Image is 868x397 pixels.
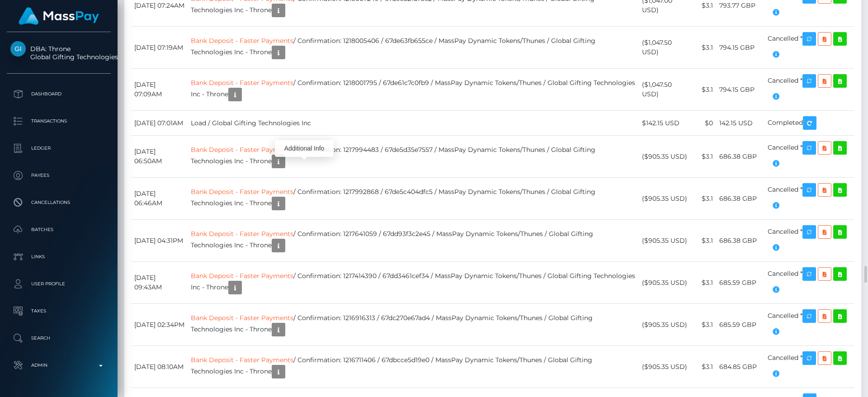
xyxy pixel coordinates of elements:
[275,140,334,157] div: Additional Info
[716,111,764,136] td: 142.15 USD
[639,262,693,304] td: ($905.35 USD)
[7,218,111,241] a: Batches
[764,262,854,304] td: Cancelled *
[7,83,111,105] a: Dashboard
[716,27,764,69] td: 794.15 GBP
[764,27,854,69] td: Cancelled *
[716,346,764,388] td: 684.85 GBP
[19,7,99,25] img: MassPay Logo
[7,164,111,187] a: Payees
[10,331,107,345] p: Search
[188,304,638,346] td: / Confirmation: 1216916313 / 67dc270e67ad4 / MassPay Dynamic Tokens/Thunes / Global Gifting Techn...
[10,223,107,236] p: Batches
[639,220,693,262] td: ($905.35 USD)
[764,69,854,111] td: Cancelled *
[10,250,107,264] p: Links
[188,69,638,111] td: / Confirmation: 1218001795 / 67de61c7c0fb9 / MassPay Dynamic Tokens/Thunes / Global Gifting Techn...
[10,359,107,372] p: Admin
[693,111,716,136] td: $0
[191,79,293,87] a: Bank Deposit - Faster Payments
[188,178,638,220] td: / Confirmation: 1217992868 / 67de5c404dfc5 / MassPay Dynamic Tokens/Thunes / Global Gifting Techn...
[131,346,188,388] td: [DATE] 08:10AM
[764,111,854,136] td: Completed
[131,262,188,304] td: [DATE] 09:43AM
[639,111,693,136] td: $142.15 USD
[716,220,764,262] td: 686.38 GBP
[7,110,111,132] a: Transactions
[10,142,107,155] p: Ledger
[191,188,293,196] a: Bank Deposit - Faster Payments
[693,304,716,346] td: $3.1
[7,45,111,61] span: DBA: Throne Global Gifting Technologies Inc
[764,178,854,220] td: Cancelled *
[10,196,107,209] p: Cancellations
[131,304,188,346] td: [DATE] 02:34PM
[639,346,693,388] td: ($905.35 USD)
[191,314,293,322] a: Bank Deposit - Faster Payments
[7,327,111,350] a: Search
[7,137,111,160] a: Ledger
[191,356,293,364] a: Bank Deposit - Faster Payments
[191,146,293,154] a: Bank Deposit - Faster Payments
[191,37,293,45] a: Bank Deposit - Faster Payments
[764,304,854,346] td: Cancelled *
[188,27,638,69] td: / Confirmation: 1218005406 / 67de63fb655ce / MassPay Dynamic Tokens/Thunes / Global Gifting Techn...
[191,272,293,280] a: Bank Deposit - Faster Payments
[716,136,764,178] td: 686.38 GBP
[693,136,716,178] td: $3.1
[639,69,693,111] td: ($1,047.50 USD)
[10,87,107,101] p: Dashboard
[131,136,188,178] td: [DATE] 06:50AM
[7,300,111,322] a: Taxes
[131,111,188,136] td: [DATE] 07:01AM
[131,27,188,69] td: [DATE] 07:19AM
[10,169,107,182] p: Payees
[10,114,107,128] p: Transactions
[716,262,764,304] td: 685.59 GBP
[764,136,854,178] td: Cancelled *
[693,178,716,220] td: $3.1
[7,273,111,295] a: User Profile
[639,136,693,178] td: ($905.35 USD)
[7,191,111,214] a: Cancellations
[716,304,764,346] td: 685.59 GBP
[188,111,638,136] td: Load / Global Gifting Technologies Inc
[639,178,693,220] td: ($905.35 USD)
[693,346,716,388] td: $3.1
[131,178,188,220] td: [DATE] 06:46AM
[131,69,188,111] td: [DATE] 07:09AM
[188,262,638,304] td: / Confirmation: 1217414390 / 67dd3461cef34 / MassPay Dynamic Tokens/Thunes / Global Gifting Techn...
[764,220,854,262] td: Cancelled *
[693,27,716,69] td: $3.1
[764,346,854,388] td: Cancelled *
[7,246,111,268] a: Links
[716,178,764,220] td: 686.38 GBP
[188,136,638,178] td: / Confirmation: 1217994483 / 67de5d35e7557 / MassPay Dynamic Tokens/Thunes / Global Gifting Techn...
[693,220,716,262] td: $3.1
[639,304,693,346] td: ($905.35 USD)
[10,304,107,318] p: Taxes
[693,69,716,111] td: $3.1
[131,220,188,262] td: [DATE] 04:31PM
[10,277,107,291] p: User Profile
[7,354,111,377] a: Admin
[639,27,693,69] td: ($1,047.50 USD)
[188,220,638,262] td: / Confirmation: 1217641059 / 67dd93f3c2e45 / MassPay Dynamic Tokens/Thunes / Global Gifting Techn...
[716,69,764,111] td: 794.15 GBP
[188,346,638,388] td: / Confirmation: 1216711406 / 67dbcce5d19e0 / MassPay Dynamic Tokens/Thunes / Global Gifting Techn...
[10,41,26,57] img: Global Gifting Technologies Inc
[693,262,716,304] td: $3.1
[191,230,293,238] a: Bank Deposit - Faster Payments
